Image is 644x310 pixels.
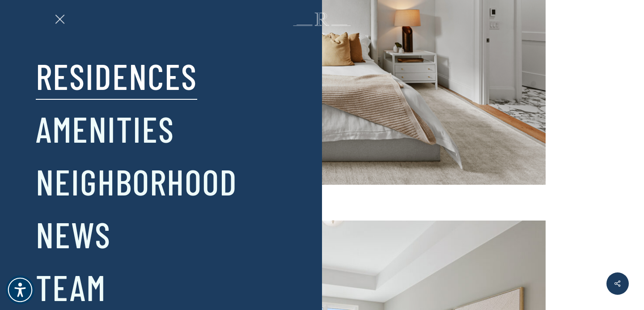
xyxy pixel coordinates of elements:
[36,52,197,99] a: Residences
[52,15,67,24] a: Navigation Menu
[547,11,588,26] span: INQUIRE
[6,276,34,304] div: Accessibility Menu
[36,158,237,204] a: Neighborhood
[547,10,588,28] a: INQUIRE
[36,263,106,310] a: Team
[36,211,111,257] a: News
[36,105,174,152] a: Amenities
